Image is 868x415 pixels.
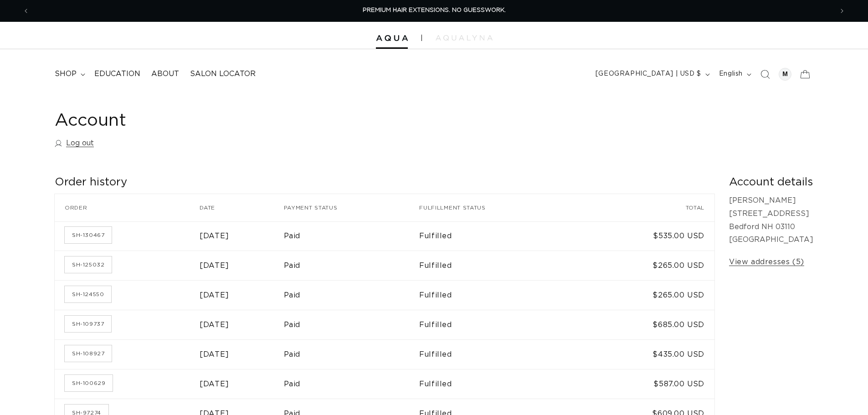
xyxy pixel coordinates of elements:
a: Order number SH-100629 [65,375,113,391]
span: About [151,69,179,79]
button: English [714,66,755,83]
a: Order number SH-124550 [65,286,111,302]
th: Date [200,194,283,221]
td: Paid [284,369,420,399]
th: Fulfillment status [419,194,582,221]
td: Fulfilled [419,251,582,280]
a: Order number SH-125032 [65,256,112,273]
button: Previous announcement [16,2,36,20]
td: $535.00 USD [582,221,714,251]
span: [GEOGRAPHIC_DATA] | USD $ [596,69,701,79]
td: Fulfilled [419,369,582,399]
a: Order number SH-108927 [65,345,112,362]
span: PREMIUM HAIR EXTENSIONS. NO GUESSWORK. [363,7,506,13]
time: [DATE] [200,262,229,269]
span: shop [55,69,77,79]
td: Paid [284,280,420,310]
time: [DATE] [200,380,229,388]
td: Paid [284,221,420,251]
summary: shop [49,64,89,84]
td: Fulfilled [419,280,582,310]
img: aqualyna.com [436,35,493,41]
td: Fulfilled [419,221,582,251]
td: $685.00 USD [582,310,714,339]
th: Total [582,194,714,221]
th: Payment status [284,194,420,221]
h2: Account details [729,175,813,190]
td: $265.00 USD [582,280,714,310]
td: $265.00 USD [582,251,714,280]
a: About [146,64,185,84]
time: [DATE] [200,292,229,299]
h2: Order history [55,175,714,190]
time: [DATE] [200,232,229,240]
a: Salon Locator [185,64,261,84]
img: Aqua Hair Extensions [376,35,408,41]
button: Next announcement [832,2,852,20]
span: Education [94,69,140,79]
span: English [719,69,743,79]
td: Fulfilled [419,310,582,339]
a: Log out [55,137,94,150]
summary: Search [755,64,775,84]
td: $587.00 USD [582,369,714,399]
th: Order [55,194,200,221]
td: Fulfilled [419,339,582,369]
button: [GEOGRAPHIC_DATA] | USD $ [590,66,714,83]
td: Paid [284,339,420,369]
time: [DATE] [200,321,229,328]
time: [DATE] [200,351,229,358]
td: $435.00 USD [582,339,714,369]
a: Education [89,64,146,84]
a: Order number SH-109737 [65,316,111,332]
td: Paid [284,310,420,339]
h1: Account [55,110,813,132]
td: Paid [284,251,420,280]
span: Salon Locator [190,69,256,79]
a: View addresses (5) [729,256,804,269]
a: Order number SH-130467 [65,227,112,243]
p: [PERSON_NAME] [STREET_ADDRESS] Bedford NH 03110 [GEOGRAPHIC_DATA] [729,194,813,246]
